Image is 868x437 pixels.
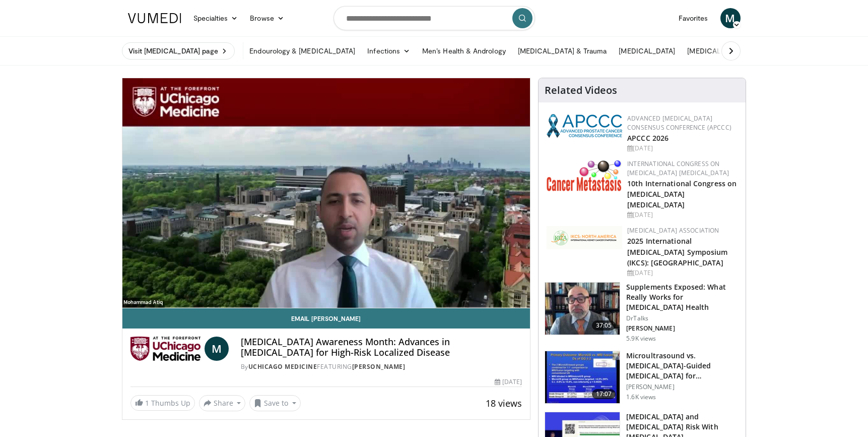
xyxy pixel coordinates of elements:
div: [DATE] [627,144,738,153]
p: 5.9K views [626,335,656,343]
a: Endourology & [MEDICAL_DATA] [243,41,361,61]
span: 18 views [486,397,522,409]
img: 6ff8bc22-9509-4454-a4f8-ac79dd3b8976.png.150x105_q85_autocrop_double_scale_upscale_version-0.2.png [547,159,622,191]
a: 17:07 Microultrasound vs. [MEDICAL_DATA]-Guided [MEDICAL_DATA] for [MEDICAL_DATA] Diagnosis … [PE... [545,351,740,404]
img: fca7e709-d275-4aeb-92d8-8ddafe93f2a6.png.150x105_q85_autocrop_double_scale_upscale_version-0.2.png [547,226,622,249]
a: Visit [MEDICAL_DATA] page [122,42,235,60]
button: Save to [249,395,301,411]
a: [MEDICAL_DATA] & Trauma [512,41,613,61]
a: 10th International Congress on [MEDICAL_DATA] [MEDICAL_DATA] [627,179,737,209]
a: International Congress on [MEDICAL_DATA] [MEDICAL_DATA] [627,159,729,177]
a: 2025 International [MEDICAL_DATA] Symposium (IKCS): [GEOGRAPHIC_DATA] [627,236,727,267]
a: APCCC 2026 [627,133,669,143]
img: VuMedi Logo [128,13,181,23]
span: 37:05 [592,320,616,331]
a: Favorites [673,8,714,28]
p: 1.6K views [626,393,656,401]
span: 17:07 [592,389,616,399]
a: [MEDICAL_DATA] [613,41,681,61]
img: 92ba7c40-df22-45a2-8e3f-1ca017a3d5ba.png.150x105_q85_autocrop_double_scale_upscale_version-0.2.png [547,114,622,138]
a: M [205,337,229,361]
button: Share [199,395,246,411]
a: Infections [361,41,416,61]
div: [DATE] [627,210,738,220]
a: M [720,8,741,28]
div: By FEATURING [241,362,522,371]
h4: Related Videos [545,84,617,96]
a: UChicago Medicine [248,362,317,371]
a: Specialties [187,8,244,28]
img: UChicago Medicine [130,337,201,361]
a: Men’s Health & Andrology [416,41,512,61]
img: 649d3fc0-5ee3-4147-b1a3-955a692e9799.150x105_q85_crop-smart_upscale.jpg [545,283,620,335]
video-js: Video Player [122,78,530,308]
a: Advanced [MEDICAL_DATA] Consensus Conference (APCCC) [627,114,731,132]
p: DrTalks [626,314,740,322]
a: Browse [244,8,290,28]
a: [PERSON_NAME] [352,362,406,371]
span: 1 [145,398,149,408]
h3: Microultrasound vs. [MEDICAL_DATA]-Guided [MEDICAL_DATA] for [MEDICAL_DATA] Diagnosis … [626,351,740,381]
a: [MEDICAL_DATA] & Reconstructive Pelvic Surgery [681,41,856,61]
a: 1 Thumbs Up [130,395,195,411]
div: [DATE] [495,377,522,387]
input: Search topics, interventions [333,6,535,30]
h4: [MEDICAL_DATA] Awareness Month: Advances in [MEDICAL_DATA] for High-Risk Localized Disease [241,337,522,358]
h3: Supplements Exposed: What Really Works for [MEDICAL_DATA] Health [626,282,740,312]
p: [PERSON_NAME] [626,324,740,333]
a: [MEDICAL_DATA] Association [627,226,719,235]
div: [DATE] [627,268,738,278]
img: d0371492-b5bc-4101-bdcb-0105177cfd27.150x105_q85_crop-smart_upscale.jpg [545,351,620,404]
a: Email [PERSON_NAME] [122,308,530,329]
p: [PERSON_NAME] [626,383,740,391]
a: 37:05 Supplements Exposed: What Really Works for [MEDICAL_DATA] Health DrTalks [PERSON_NAME] 5.9K... [545,282,740,343]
